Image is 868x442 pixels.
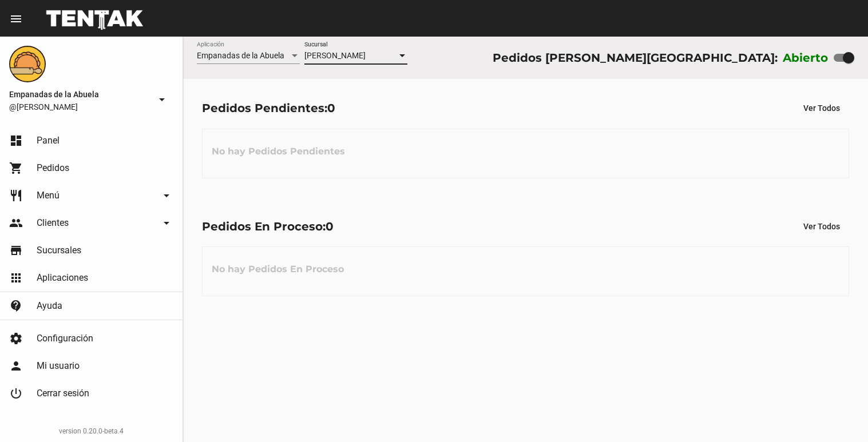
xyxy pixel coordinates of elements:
[9,299,23,313] mat-icon: contact_support
[803,103,840,113] span: Ver Todos
[37,360,80,372] span: Mi usuario
[155,93,169,106] mat-icon: arrow_drop_down
[9,189,23,202] mat-icon: restaurant
[202,217,334,236] div: Pedidos En Proceso:
[37,162,69,174] span: Pedidos
[9,387,23,400] mat-icon: power_settings_new
[9,271,23,285] mat-icon: apps
[9,87,150,101] span: Empanadas de la Abuela
[327,101,335,115] span: 0
[9,46,46,82] img: f0136945-ed32-4f7c-91e3-a375bc4bb2c5.png
[794,98,849,118] button: Ver Todos
[37,245,81,256] span: Sucursales
[37,388,89,399] span: Cerrar sesión
[160,189,173,202] mat-icon: arrow_drop_down
[37,190,60,201] span: Menú
[326,220,334,233] span: 0
[794,216,849,237] button: Ver Todos
[820,396,857,431] iframe: chat widget
[203,252,353,286] h3: No hay Pedidos En Proceso
[304,51,366,60] span: [PERSON_NAME]
[9,134,23,148] mat-icon: dashboard
[9,425,173,437] div: version 0.20.0-beta.4
[202,99,335,117] div: Pedidos Pendientes:
[37,135,60,146] span: Panel
[37,333,93,344] span: Configuración
[9,161,23,175] mat-icon: shopping_cart
[37,217,69,229] span: Clientes
[9,332,23,345] mat-icon: settings
[9,12,23,26] mat-icon: menu
[203,134,354,169] h3: No hay Pedidos Pendientes
[803,222,840,231] span: Ver Todos
[9,101,150,113] span: @[PERSON_NAME]
[9,359,23,373] mat-icon: person
[37,300,62,312] span: Ayuda
[37,272,88,284] span: Aplicaciones
[160,216,173,230] mat-icon: arrow_drop_down
[197,51,284,60] span: Empanadas de la Abuela
[493,49,778,67] div: Pedidos [PERSON_NAME][GEOGRAPHIC_DATA]:
[783,49,829,67] label: Abierto
[9,244,23,257] mat-icon: store
[9,216,23,230] mat-icon: people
